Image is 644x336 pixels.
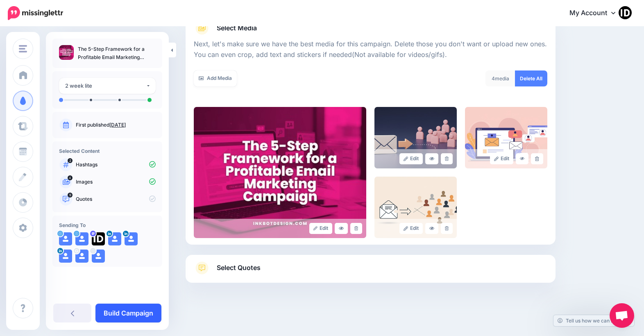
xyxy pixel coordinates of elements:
[492,75,495,82] span: 4
[374,107,457,168] img: RS5JXABSHVLY6MDT5IH2I1GYIOJROJYJ_large.jpg
[465,107,547,168] img: IVB7A5D860YMENM4UB0O4WD2BZRMRWX3_large.jpg
[194,39,547,60] p: Next, let's make sure we have the best media for this campaign. Delete those you don't want or up...
[490,153,513,164] a: Edit
[59,45,74,60] img: 45bc700b4653f9f507370790efc3c8cd_thumb.jpg
[59,148,156,154] h4: Selected Content
[76,161,156,168] p: Hashtags
[194,107,366,238] img: 45bc700b4653f9f507370790efc3c8cd_large.jpg
[75,250,88,263] img: user_default_image.png
[68,193,73,198] span: 9
[109,122,126,128] a: [DATE]
[194,70,237,86] a: Add Media
[76,121,156,129] p: First published
[125,232,138,245] img: user_default_image.png
[485,70,515,86] div: media
[65,81,146,91] div: 2 week lite
[561,3,632,23] a: My Account
[76,195,156,203] p: Quotes
[217,262,261,273] span: Select Quotes
[92,250,105,263] img: user_default_image.png
[194,22,547,35] a: Select Media
[610,303,634,328] a: Open chat
[19,45,27,52] img: menu.png
[399,153,423,164] a: Edit
[309,223,333,234] a: Edit
[8,6,63,20] img: Missinglettr
[553,315,634,326] a: Tell us how we can improve
[59,78,156,94] button: 2 week lite
[374,177,457,238] img: 0HIHHZ2YMP8SV3WMBMCXRXYBOCFCNOGO_large.jpg
[78,45,156,61] p: The 5-Step Framework for a Profitable Email Marketing Campaign
[76,178,156,186] p: Images
[399,223,423,234] a: Edit
[68,175,73,180] span: 4
[59,232,72,245] img: user_default_image.png
[108,232,121,245] img: user_default_image.png
[194,35,547,238] div: Select Media
[92,232,105,245] img: 1e48ff9f2243147a-86290.png
[217,23,257,34] span: Select Media
[59,222,156,228] h4: Sending To
[194,261,547,283] a: Select Quotes
[68,158,73,163] span: 2
[75,232,88,245] img: user_default_image.png
[515,70,547,86] a: Delete All
[59,250,72,263] img: user_default_image.png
